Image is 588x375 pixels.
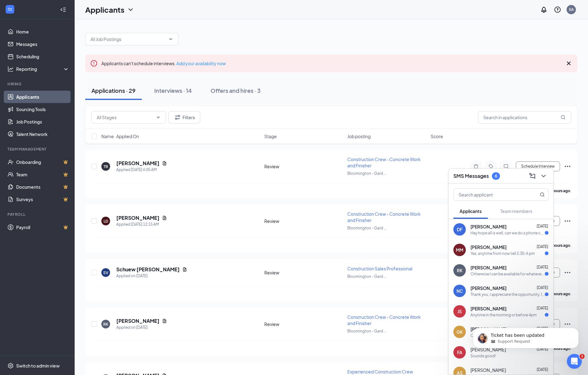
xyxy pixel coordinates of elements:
div: NC [456,288,463,294]
a: Job Postings [16,115,69,128]
span: [PERSON_NAME] [470,285,507,291]
div: Offers and hires · 3 [211,87,261,94]
svg: Ellipses [564,163,571,170]
b: 13 hours ago [548,291,570,296]
a: Talent Network [16,128,69,140]
h1: Applicants [85,4,124,15]
h5: [PERSON_NAME] [116,215,160,221]
div: EA [569,7,574,12]
div: 6 [495,173,497,178]
svg: Notifications [540,6,548,13]
div: Review [264,163,344,169]
svg: ChevronDown [127,6,134,13]
span: [DATE] [537,265,548,269]
div: Applied [DATE] 6:05 AM [116,167,167,173]
div: Team Management [7,147,68,152]
input: Search applicant [454,189,527,201]
svg: Document [162,215,167,220]
svg: Collapse [60,7,66,13]
a: OnboardingCrown [16,156,69,168]
span: [PERSON_NAME] [470,264,507,271]
svg: Analysis [7,66,14,72]
svg: MagnifyingGlass [540,192,545,197]
b: 3 hours ago [550,188,570,193]
svg: Filter [174,114,181,121]
input: All Stages [97,114,153,121]
svg: Note [472,164,480,169]
div: Applied on [DATE] [116,273,187,279]
a: Add your availability now [176,61,226,66]
div: FA [457,349,462,355]
span: Bloomington - Gard ... [347,171,387,176]
svg: ChevronDown [168,37,173,42]
svg: Document [162,319,167,323]
span: Job posting [347,133,371,139]
span: Construction Crew - Concrete Work and Finisher [347,156,421,168]
h5: [PERSON_NAME] [116,160,160,167]
span: [PERSON_NAME] [470,244,507,250]
button: Schedule Interview [516,161,560,171]
span: Construction Crew - Concrete Work and Finisher [347,211,421,223]
div: JS [457,308,462,314]
span: Construction Crew - Concrete Work and Finisher [347,314,421,326]
span: [DATE] [537,367,548,372]
svg: ChevronDown [156,115,161,120]
span: [PERSON_NAME] [470,305,507,312]
div: Applied on [DATE] [116,324,167,331]
span: Stage [264,133,277,139]
svg: Ellipses [564,269,571,276]
div: RK [103,322,108,327]
div: Review [264,321,344,327]
svg: Error [90,60,98,67]
div: LD [104,219,108,224]
div: Hey hope all is well, can we do a phone call possibly around 11-12? If that don't work possible 4... [470,230,545,236]
button: ComposeMessage [527,171,537,181]
span: Name · Applied On [101,133,139,139]
svg: Cross [565,60,572,67]
div: Otherwise I can be available for whatever time is more convenient for you! [470,271,545,277]
a: PayrollCrown [16,221,69,233]
b: 9 hours ago [550,243,570,248]
input: All Job Postings [90,36,166,43]
div: MM [456,247,463,253]
a: SurveysCrown [16,193,69,206]
span: [DATE] [537,306,548,310]
span: [DATE] [537,244,548,249]
a: Messages [16,38,69,50]
svg: WorkstreamLogo [7,6,13,12]
svg: MagnifyingGlass [561,115,566,120]
a: Applicants [16,91,69,103]
h5: Schuew [PERSON_NAME] [116,266,180,273]
iframe: Intercom notifications message [464,315,588,358]
button: ChevronDown [539,171,549,181]
span: [DATE] [537,224,548,228]
svg: Ellipses [564,217,571,225]
span: Team members [500,208,532,214]
div: GK [456,329,463,335]
div: Review [264,218,344,224]
div: Hiring [7,81,68,87]
svg: QuestionInfo [554,6,561,13]
span: Applicants [460,208,482,214]
svg: ChevronDown [540,172,547,180]
h3: SMS Messages [453,173,489,179]
div: Interviews · 14 [154,87,192,94]
svg: Document [162,161,167,166]
span: [PERSON_NAME] [470,224,507,230]
a: DocumentsCrown [16,181,69,193]
span: 1 [580,354,585,359]
input: Search in applications [478,111,571,124]
span: [DATE] [537,285,548,290]
span: Bloomington - Gard ... [347,226,387,230]
a: Sourcing Tools [16,103,69,115]
span: [PERSON_NAME] [470,367,506,373]
svg: ChatInactive [502,164,510,169]
div: Switch to admin view [16,363,60,369]
svg: ComposeMessage [529,172,536,180]
span: Bloomington - Gard ... [347,274,387,279]
div: SV [103,270,108,275]
svg: Settings [7,363,14,369]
